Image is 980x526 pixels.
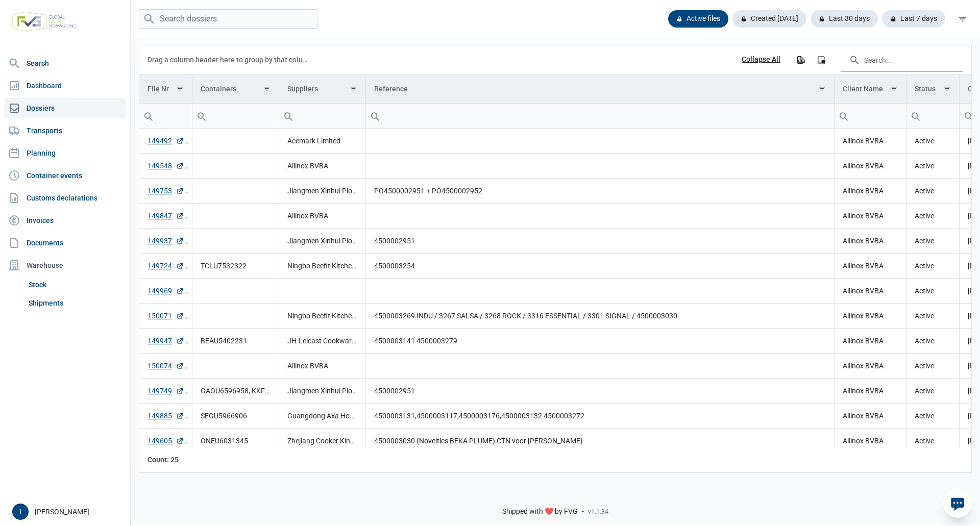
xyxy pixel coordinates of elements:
[366,104,834,128] input: Filter cell
[287,85,318,93] div: Suppliers
[835,204,906,229] td: Allinox BVBA
[835,179,906,204] td: Allinox BVBA
[835,279,906,304] td: Allinox BVBA
[4,255,126,275] div: Warehouse
[960,104,978,128] div: Search box
[791,51,810,69] div: Export all data to Excel
[12,504,29,520] button: I
[192,329,279,354] td: BEAU5402231
[279,329,366,354] td: JH-Leicast Cookware Co., Ltd., [PERSON_NAME] Cookware Co., Ltd.
[668,10,728,28] div: Active files
[350,85,357,92] span: Show filter options for column 'Suppliers'
[906,429,959,454] td: Active
[148,136,184,146] a: 149492
[835,74,906,104] td: Column Client Name
[366,104,835,129] td: Filter cell
[906,104,959,129] td: Filter cell
[906,154,959,179] td: Active
[366,254,835,279] td: 4500003254
[366,304,835,329] td: 4500003269 INDU / 3267 SALSA / 3268 ROCK / 3316 ESSENTIAL / 3301 SIGNAL / 4500003030
[835,354,906,379] td: Allinox BVBA
[192,104,211,128] div: Search box
[279,354,366,379] td: Allinox BVBA
[12,504,124,520] div: [PERSON_NAME]
[943,85,951,92] span: Show filter options for column 'Status'
[139,104,192,128] input: Filter cell
[366,379,835,404] td: 4500002951
[366,429,835,454] td: 4500003030 (Novelties BEKA PLUME) CTN voor [PERSON_NAME]
[906,104,959,128] input: Filter cell
[890,85,898,92] span: Show filter options for column 'Client Name'
[148,455,184,465] div: File Nr Count: 25
[374,85,408,93] div: Reference
[4,53,126,73] a: Search
[4,143,126,163] a: Planning
[835,329,906,354] td: Allinox BVBA
[4,120,126,141] a: Transports
[953,10,972,28] div: filter
[906,329,959,354] td: Active
[906,229,959,254] td: Active
[843,85,883,93] div: Client Name
[139,104,158,128] div: Search box
[906,179,959,204] td: Active
[279,74,366,104] td: Column Suppliers
[148,286,184,296] a: 149969
[835,404,906,429] td: Allinox BVBA
[279,404,366,429] td: Guangdong Axa Home Co., Ltd., Jetwell Houseware Ltd.
[811,10,878,28] div: Last 30 days
[835,254,906,279] td: Allinox BVBA
[148,211,184,221] a: 149847
[366,179,835,204] td: PO4500002951 + PO4500002952
[4,233,126,253] a: Documents
[176,85,184,92] span: Show filter options for column 'File Nr'
[4,76,126,96] a: Dashboard
[192,74,279,104] td: Column Containers
[148,85,169,93] div: File Nr
[915,85,936,93] div: Status
[906,129,959,154] td: Active
[906,379,959,404] td: Active
[835,429,906,454] td: Allinox BVBA
[148,186,184,196] a: 149753
[279,104,366,129] td: Filter cell
[588,508,608,516] span: v1.1.34
[835,104,905,128] input: Filter cell
[279,104,298,128] div: Search box
[502,507,578,516] span: Shipped with ❤️ by FVG
[906,354,959,379] td: Active
[835,104,853,128] div: Search box
[192,429,279,454] td: ONEU6031345
[279,429,366,454] td: Zhejiang Cooker King Cooker Co. Ltd
[906,404,959,429] td: Active
[279,204,366,229] td: Allinox BVBA
[906,304,959,329] td: Active
[279,154,366,179] td: Allinox BVBA
[148,386,184,396] a: 149749
[835,304,906,329] td: Allinox BVBA
[4,165,126,186] a: Container events
[4,188,126,208] a: Customs declarations
[366,104,384,128] div: Search box
[148,261,184,271] a: 149724
[148,336,184,346] a: 149947
[906,104,925,128] div: Search box
[841,47,963,72] input: Search in the data grid
[192,404,279,429] td: SEGU5966906
[279,254,366,279] td: Ningbo Beefit Kitchenware Co., Ltd.
[24,294,126,312] a: Shipments
[148,411,184,421] a: 149885
[279,304,366,329] td: Ningbo Beefit Kitchenware Co., Ltd., Zhejiang Cooker King Cooker Co. Ltd
[882,10,945,28] div: Last 7 days
[4,98,126,118] a: Dossiers
[818,85,826,92] span: Show filter options for column 'Reference'
[148,161,184,171] a: 149548
[139,45,971,472] div: Data grid with 25 rows and 8 columns
[139,74,192,104] td: Column File Nr
[582,507,584,516] span: -
[835,229,906,254] td: Allinox BVBA
[192,104,279,128] input: Filter cell
[148,236,184,246] a: 149937
[192,254,279,279] td: TCLU7532322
